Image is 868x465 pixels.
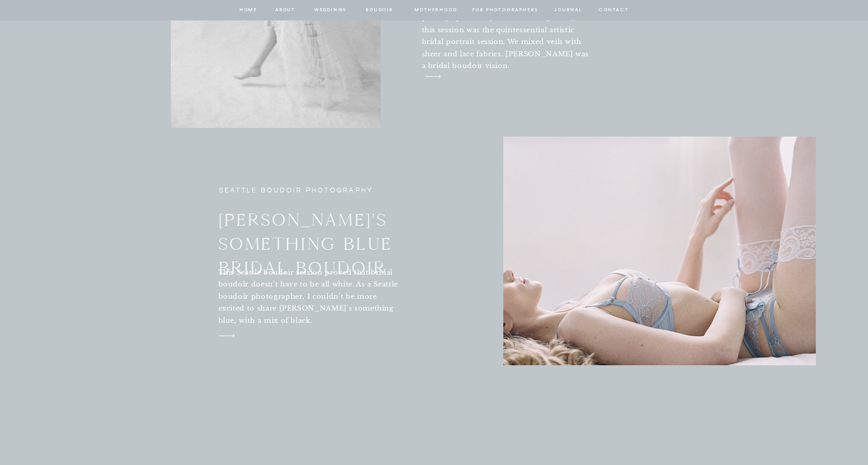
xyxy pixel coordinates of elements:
a: Motherhood [414,6,457,15]
a: about [275,6,296,15]
a: This Seattle boudoir session proved that bridal boudoir doesn't have to be all white. As a Seattl... [218,267,399,328]
a: [PERSON_NAME]'s Something Blue Bridal Boudoir [218,208,465,260]
h2: Seattle Boudoir PhotographY [219,185,392,197]
a: home [239,6,258,15]
a: Weddings [313,6,348,15]
a: for photographers [472,6,539,15]
a: journal [552,6,584,15]
a: contact [597,6,630,15]
a: BOUDOIR [365,6,394,15]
